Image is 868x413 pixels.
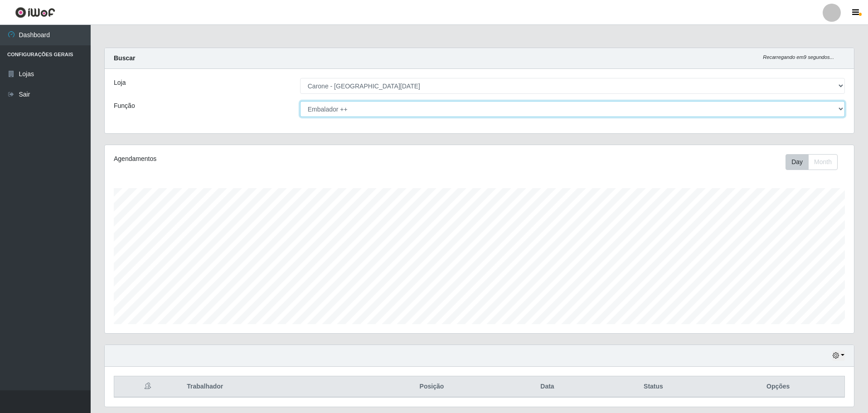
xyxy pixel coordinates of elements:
[114,54,135,62] strong: Buscar
[181,376,364,398] th: Trabalhador
[786,154,845,170] div: Toolbar with button groups
[114,78,126,87] label: Loja
[786,154,809,170] button: Day
[364,376,499,398] th: Posição
[114,154,411,164] div: Agendamentos
[808,154,838,170] button: Month
[15,7,55,18] img: CoreUI Logo
[114,101,135,111] label: Função
[500,376,595,398] th: Data
[763,54,834,60] i: Recarregando em 9 segundos...
[786,154,838,170] div: First group
[712,376,844,398] th: Opções
[595,376,712,398] th: Status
